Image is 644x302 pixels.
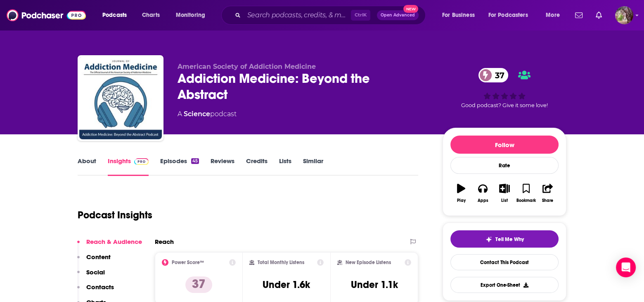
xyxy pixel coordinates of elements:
[546,9,560,21] span: More
[184,110,210,118] a: Science
[155,238,174,246] h2: Reach
[515,178,537,208] button: Bookmark
[436,9,485,22] button: open menu
[246,157,268,176] a: Credits
[537,178,559,208] button: Share
[615,6,633,24] img: User Profile
[172,260,204,265] h2: Power Score™
[351,279,398,291] h3: Under 1.1k
[542,198,553,203] div: Share
[86,238,142,246] p: Reach & Audience
[244,9,351,22] input: Search podcasts, credits, & more...
[572,8,586,22] a: Show notifications dropdown
[351,10,370,21] span: Ctrl K
[616,258,636,277] div: Open Intercom Messenger
[78,157,96,176] a: About
[303,157,323,176] a: Similar
[211,157,234,176] a: Reviews
[450,254,559,270] a: Contact This Podcast
[229,6,433,25] div: Search podcasts, credits, & more...
[176,9,205,21] span: Monitoring
[501,198,508,203] div: List
[443,63,566,114] div: 37Good podcast? Give it some love!
[102,9,127,21] span: Podcasts
[258,260,304,265] h2: Total Monthly Listens
[78,209,152,221] h1: Podcast Insights
[77,283,114,298] button: Contacts
[7,7,86,23] img: Podchaser - Follow, Share and Rate Podcasts
[592,8,605,22] a: Show notifications dropdown
[86,283,114,291] p: Contacts
[540,9,570,22] button: open menu
[134,158,149,165] img: Podchaser Pro
[403,5,418,13] span: New
[450,157,559,174] div: Rate
[160,157,199,176] a: Episodes45
[185,276,212,293] p: 37
[108,157,149,176] a: InsightsPodchaser Pro
[516,198,536,203] div: Bookmark
[450,178,472,208] button: Play
[494,178,515,208] button: List
[381,13,415,17] span: Open Advanced
[191,158,199,164] div: 45
[97,9,137,22] button: open menu
[79,57,162,139] img: Addiction Medicine: Beyond the Abstract
[450,277,559,293] button: Export One-Sheet
[472,178,493,208] button: Apps
[77,253,111,268] button: Content
[450,230,559,248] button: tell me why sparkleTell Me Why
[77,268,105,283] button: Social
[615,6,633,24] button: Show profile menu
[487,68,509,82] span: 37
[457,198,466,203] div: Play
[178,109,237,119] div: A podcast
[461,102,548,108] span: Good podcast? Give it some love!
[442,9,475,21] span: For Business
[615,6,633,24] span: Logged in as MSanz
[488,9,528,21] span: For Podcasters
[86,268,105,276] p: Social
[485,236,492,243] img: tell me why sparkle
[137,9,165,22] a: Charts
[483,9,540,22] button: open menu
[77,238,142,253] button: Reach & Audience
[495,236,524,243] span: Tell Me Why
[377,10,419,20] button: Open AdvancedNew
[450,136,559,154] button: Follow
[263,279,310,291] h3: Under 1.6k
[346,260,391,265] h2: New Episode Listens
[142,9,160,21] span: Charts
[178,63,316,70] span: American Society of Addiction Medicine
[478,198,488,203] div: Apps
[279,157,291,176] a: Lists
[170,9,216,22] button: open menu
[478,68,509,82] a: 37
[86,253,111,261] p: Content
